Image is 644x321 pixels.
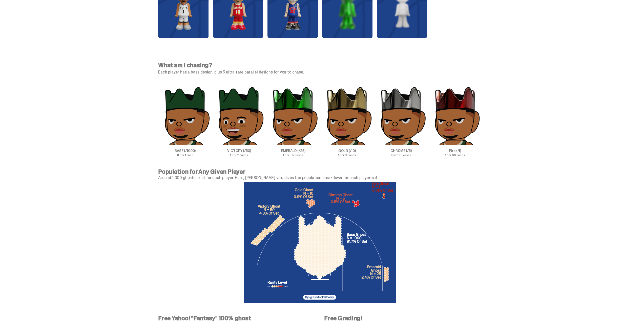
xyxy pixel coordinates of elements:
[320,86,374,145] img: Parallel%20Images-19.png
[212,86,266,145] img: Parallel%20Images-17.png
[158,154,212,157] p: 11 per 1 case
[158,70,482,74] p: Each player has a base design, plus 5 ultra-rare parallel designs for you to chase.
[212,149,266,153] p: VICTORY (/50)
[320,154,374,157] p: 1 per 9 cases
[428,86,482,145] img: Parallel%20Images-21.png
[158,176,482,180] p: Around 1,000 ghosts exist for each player. Here, [PERSON_NAME] visualizes the population breakdow...
[158,86,212,145] img: Parallel%20Images-16.png
[428,149,482,153] p: Fire (/1)
[428,154,482,157] p: 1 per 60 cases
[158,169,482,175] p: Population for Any Given Player
[158,62,482,68] h4: What am I chasing?
[244,182,396,303] img: Kirk%20Graphic%20with%20bg%20-%20NBA-13.png
[266,149,320,153] p: EMERALD (/25)
[374,149,428,153] p: CHROME (/5)
[212,154,266,157] p: 1 per 2 cases
[374,154,428,157] p: 1 per 17.5 cases
[374,86,428,145] img: Parallel%20Images-20.png
[266,154,320,157] p: 1 per 3.5 cases
[320,149,374,153] p: GOLD (/10)
[158,149,212,153] p: BASE (/1000)
[266,86,320,145] img: Parallel%20Images-18.png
